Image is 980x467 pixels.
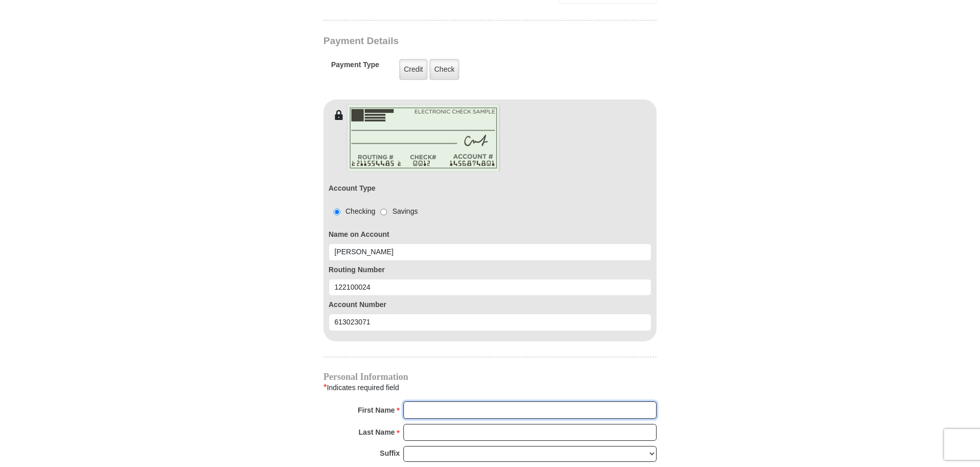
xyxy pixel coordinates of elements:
label: Account Number [329,299,651,310]
h3: Payment Details [323,35,585,47]
label: Credit [399,59,427,80]
strong: First Name [358,403,395,417]
label: Routing Number [329,265,651,275]
div: Indicates required field [323,381,657,394]
h5: Payment Type [331,60,379,74]
label: Account Type [329,183,376,194]
strong: Suffix [380,446,400,460]
h4: Personal Information [323,373,657,381]
img: check-en.png [346,105,500,172]
label: Check [430,59,459,80]
label: Name on Account [329,229,651,240]
div: Checking Savings [329,206,418,217]
strong: Last Name [359,425,395,439]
